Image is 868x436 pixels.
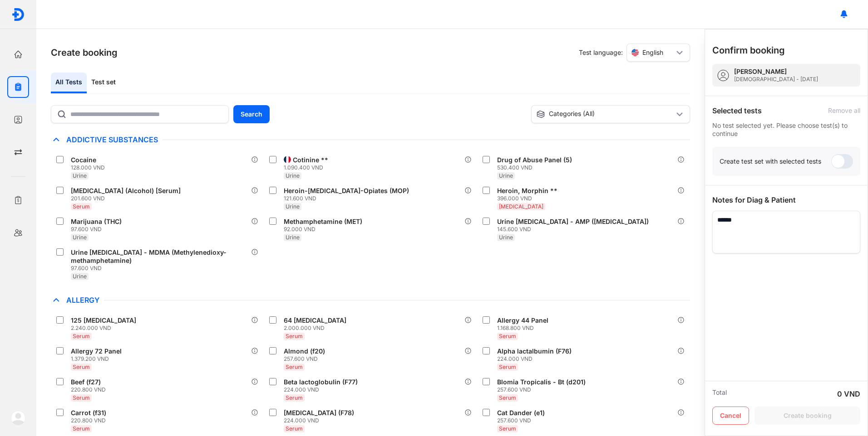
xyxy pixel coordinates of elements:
div: 224.000 VND [284,386,361,393]
div: Heroin, Morphin ** [497,187,557,195]
div: 121.600 VND [284,195,413,202]
div: 1.090.400 VND [284,164,332,171]
div: Remove all [828,107,860,115]
div: Selected tests [712,105,762,116]
div: 128.000 VND [71,164,105,171]
div: [MEDICAL_DATA] (F78) [284,409,354,417]
span: Urine [73,273,87,280]
div: Heroin-[MEDICAL_DATA]-Opiates (MOP) [284,187,409,195]
span: [MEDICAL_DATA] [499,203,543,210]
span: Serum [73,425,90,432]
span: English [642,48,663,57]
span: Serum [499,333,516,339]
div: Cocaine [71,156,96,164]
span: Urine [499,234,513,241]
div: Notes for Diag & Patient [712,194,860,205]
div: 92.000 VND [284,226,366,233]
div: Cotinine ** [293,156,328,164]
div: 145.600 VND [497,226,652,233]
div: Methamphetamine (MET) [284,218,362,226]
div: [MEDICAL_DATA] (Alcohol) [Serum] [71,187,181,195]
div: 0 VND [837,388,860,399]
div: 2.240.000 VND [71,325,140,332]
div: 97.600 VND [71,226,125,233]
div: 1.168.800 VND [497,325,552,332]
div: 257.600 VND [284,355,329,363]
div: 530.400 VND [497,164,576,171]
span: Allergy [62,296,104,305]
div: Beef (f27) [71,378,101,386]
div: 224.000 VND [284,417,358,424]
span: Urine [286,203,300,210]
span: Serum [73,203,90,210]
div: 224.000 VND [497,355,575,363]
div: Blomia Tropicalis - Bt (d201) [497,378,586,386]
span: Serum [286,394,303,401]
span: Urine [499,172,513,179]
div: Alpha lactalbumin (F76) [497,347,572,355]
div: 125 [MEDICAL_DATA] [71,316,136,325]
div: Create test set with selected tests [720,157,821,165]
div: 396.000 VND [497,195,561,202]
div: Carrot (f31) [71,409,106,417]
div: Urine [MEDICAL_DATA] - MDMA (Methylenedioxy-methamphetamine) [71,248,247,265]
span: Addictive Substances [62,135,163,144]
div: 97.600 VND [71,265,251,272]
button: Search [233,105,270,123]
span: Serum [286,425,303,432]
div: Cat Dander (e1) [497,409,545,417]
div: Allergy 72 Panel [71,347,122,355]
span: Serum [499,394,516,401]
span: Urine [73,234,87,241]
div: [DEMOGRAPHIC_DATA] - [DATE] [734,76,818,83]
div: Beta lactoglobulin (F77) [284,378,358,386]
div: 257.600 VND [497,417,548,424]
span: Urine [286,172,300,179]
div: 64 [MEDICAL_DATA] [284,316,346,325]
span: Serum [499,425,516,432]
div: 257.600 VND [497,386,589,393]
h3: Create booking [51,46,118,59]
h3: Confirm booking [712,44,785,57]
div: 220.800 VND [71,417,110,424]
button: Cancel [712,407,749,425]
div: Marijuana (THC) [71,218,122,226]
div: Test set [87,73,120,93]
div: Urine [MEDICAL_DATA] - AMP ([MEDICAL_DATA]) [497,218,649,226]
img: logo [11,8,25,21]
div: Total [712,388,727,399]
img: logo [11,411,25,425]
span: Serum [73,363,90,370]
span: Serum [73,333,90,339]
span: Serum [286,363,303,370]
span: Urine [73,172,87,179]
div: Allergy 44 Panel [497,316,548,325]
div: Almond (f20) [284,347,325,355]
div: 220.800 VND [71,386,106,393]
div: Drug of Abuse Panel (5) [497,156,572,164]
div: [PERSON_NAME] [734,68,818,76]
span: Serum [286,333,303,339]
span: Serum [73,394,90,401]
div: 1.379.200 VND [71,355,125,363]
span: Serum [499,363,516,370]
div: Categories (All) [536,110,674,119]
div: All Tests [51,73,87,93]
div: 2.000.000 VND [284,325,350,332]
div: Test language: [579,44,690,62]
span: Urine [286,234,300,241]
button: Create booking [755,407,860,425]
div: 201.600 VND [71,195,184,202]
div: No test selected yet. Please choose test(s) to continue [712,121,860,138]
